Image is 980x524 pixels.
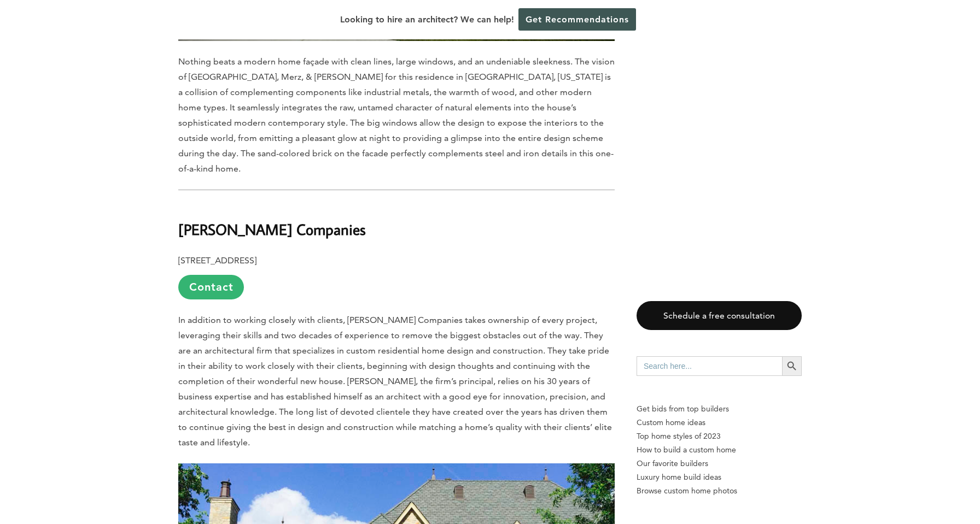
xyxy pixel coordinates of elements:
a: Luxury home build ideas [637,470,802,484]
a: How to build a custom home [637,443,802,457]
a: Schedule a free consultation [637,301,802,330]
a: Custom home ideas [637,416,802,429]
a: Get Recommendations [518,8,636,31]
a: Contact [178,275,244,299]
b: [PERSON_NAME] Companies [178,220,366,239]
b: [STREET_ADDRESS] [178,255,256,266]
p: Nothing beats a modern home façade with clean lines, large windows, and an undeniable sleekness. ... [178,54,615,176]
input: Search here... [637,356,782,376]
a: Our favorite builders [637,457,802,470]
svg: Search [786,360,798,372]
span: . [PERSON_NAME], the firm’s principal, relies on his 30 years of business expertise and has estab... [178,376,612,448]
a: Browse custom home photos [637,484,802,498]
a: Top home styles of 2023 [637,429,802,443]
span: In addition to working closely with clients, [PERSON_NAME] Companies takes ownership of every pro... [178,315,609,386]
p: Get bids from top builders [637,402,802,416]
